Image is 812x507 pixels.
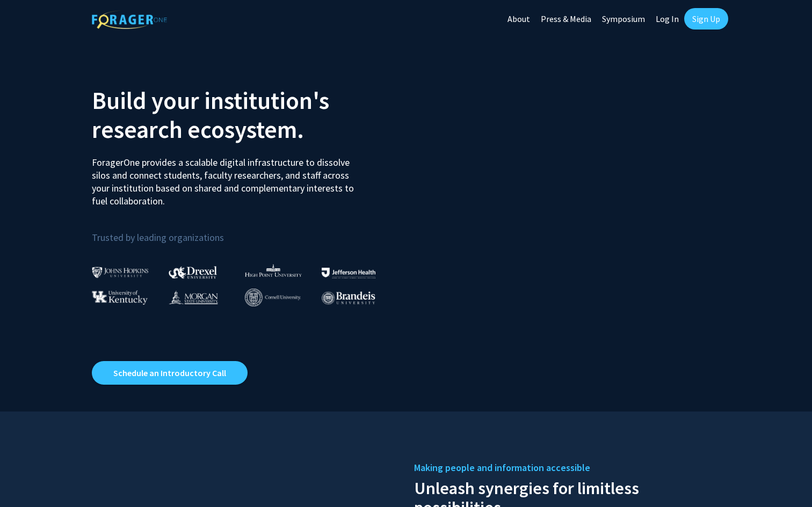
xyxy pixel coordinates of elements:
p: Trusted by leading organizations [92,216,398,246]
a: Sign Up [684,8,728,30]
a: Opens in a new tab [92,361,248,385]
h5: Making people and information accessible [414,460,720,476]
img: University of Kentucky [92,290,148,305]
img: Morgan State University [169,290,218,304]
img: Cornell University [245,289,301,306]
img: ForagerOne Logo [92,10,167,29]
h2: Build your institution's research ecosystem. [92,86,398,144]
img: High Point University [245,264,302,277]
p: ForagerOne provides a scalable digital infrastructure to dissolve silos and connect students, fac... [92,148,361,208]
img: Thomas Jefferson University [322,268,375,278]
img: Drexel University [169,266,217,278]
img: Brandeis University [322,291,375,305]
img: Johns Hopkins University [92,267,149,278]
